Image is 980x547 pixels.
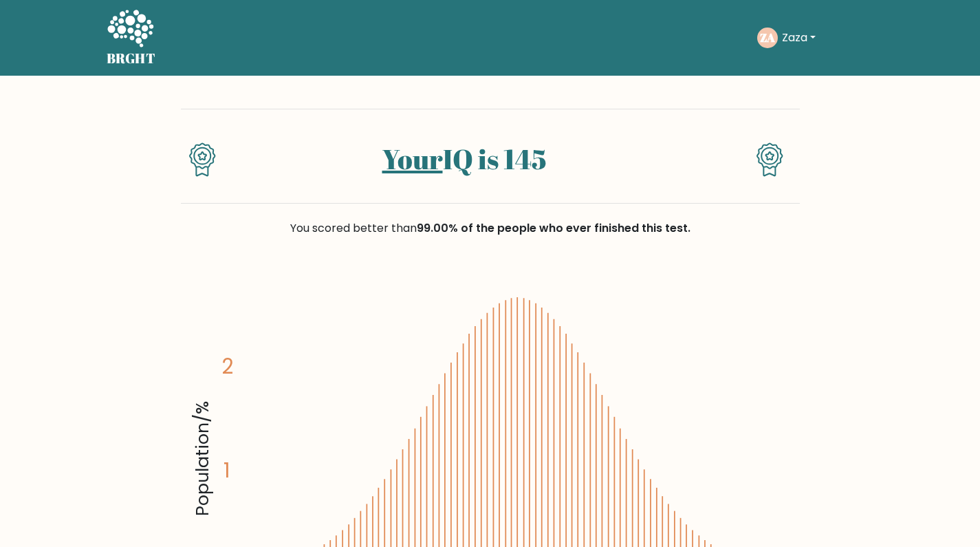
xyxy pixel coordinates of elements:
div: You scored better than [181,220,800,237]
a: BRGHT [107,6,156,70]
button: Zaza [778,29,820,47]
text: ZA [760,30,775,45]
h5: BRGHT [107,50,156,67]
tspan: 2 [221,352,233,380]
tspan: 1 [224,457,230,485]
span: 99.00% of the people who ever finished this test. [417,220,690,236]
h1: IQ is 145 [240,142,688,175]
tspan: Population/% [190,402,215,517]
a: Your [382,140,443,178]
